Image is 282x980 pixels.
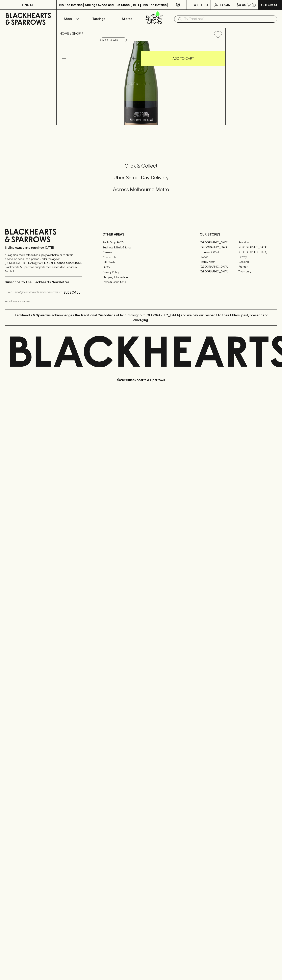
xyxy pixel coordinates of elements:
[200,232,277,237] p: OUR STORES
[5,163,277,169] h5: Click & Collect
[261,2,279,7] p: Checkout
[22,2,34,7] p: FIND US
[60,32,69,35] a: HOME
[5,174,277,181] h5: Uber Same-Day Delivery
[200,250,238,254] a: Brunswick West
[44,261,81,265] strong: Liquor License #32064953
[102,265,180,270] a: FAQ's
[5,246,82,250] p: Sibling owned and run since [DATE]
[57,41,225,125] img: 32914.png
[57,10,85,28] button: Shop
[141,51,225,66] button: ADD TO CART
[253,4,255,6] p: 0
[102,250,180,255] a: Careers
[5,186,277,193] h5: Across Melbourne Metro
[102,245,180,250] a: Business & Bulk Gifting
[113,10,141,28] a: Stores
[212,29,224,40] button: Add to wishlist
[92,16,105,21] p: Tastings
[200,254,238,259] a: Elwood
[102,260,180,265] a: Gift Cards
[238,240,277,245] a: Braddon
[63,290,80,295] p: SUBSCRIBE
[5,253,82,273] p: It is against the law to sell or supply alcohol to, or to obtain alcohol on behalf of a person un...
[5,146,277,214] div: Call to action block
[102,270,180,275] a: Privacy Policy
[122,16,132,21] p: Stores
[100,38,127,42] button: Add to wishlist
[72,32,81,35] a: SHOP
[102,240,180,245] a: Bottle Drop FAQ's
[8,313,274,322] p: Blackhearts & Sparrows acknowledges the traditional Custodians of land throughout [GEOGRAPHIC_DAT...
[5,280,82,285] p: Subscribe to The Blackhearts Newsletter
[200,259,238,264] a: Fitzroy North
[238,264,277,269] a: Prahran
[194,2,209,7] p: Wishlist
[238,254,277,259] a: Fitzroy
[238,269,277,274] a: Thornbury
[5,299,82,303] p: We will never spam you
[200,245,238,250] a: [GEOGRAPHIC_DATA]
[102,255,180,260] a: Contact Us
[200,240,238,245] a: [GEOGRAPHIC_DATA]
[8,289,62,296] input: e.g. jane@blackheartsandsparrows.com.au
[200,269,238,274] a: [GEOGRAPHIC_DATA]
[238,259,277,264] a: Geelong
[102,232,180,237] p: OTHER AREAS
[200,264,238,269] a: [GEOGRAPHIC_DATA]
[238,245,277,250] a: [GEOGRAPHIC_DATA]
[220,2,230,7] p: Login
[102,280,180,285] a: Terms & Conditions
[237,2,246,7] p: $0.00
[173,56,194,61] p: ADD TO CART
[64,16,72,21] p: Shop
[184,16,274,22] input: Try "Pinot noir"
[102,275,180,279] a: Shipping Information
[238,250,277,254] a: [GEOGRAPHIC_DATA]
[62,288,82,297] button: SUBSCRIBE
[85,10,113,28] a: Tastings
